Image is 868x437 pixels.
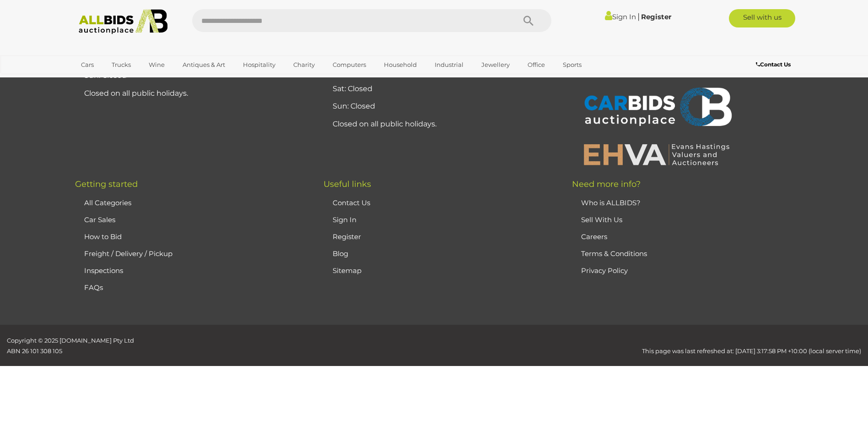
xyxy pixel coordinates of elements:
[641,12,671,21] a: Register
[581,215,622,224] a: Sell With Us
[581,249,647,258] a: Terms & Conditions
[74,9,173,34] img: Allbids.com.au
[729,9,795,27] a: Sell with us
[579,142,734,166] img: EHVA | Evans Hastings Valuers and Auctioneers
[84,215,115,224] a: Car Sales
[429,57,469,72] a: Industrial
[84,249,173,258] a: Freight / Delivery / Pickup
[84,283,103,292] a: FAQs
[75,57,100,72] a: Cars
[522,57,551,72] a: Office
[237,57,281,72] a: Hospitality
[82,85,301,103] li: Closed on all public holidays.
[287,57,321,72] a: Charity
[330,98,549,115] li: Sun: Closed
[333,198,370,207] a: Contact Us
[333,215,356,224] a: Sign In
[581,232,607,241] a: Careers
[579,78,734,138] img: CARBIDS Auctionplace
[84,232,122,241] a: How to Bid
[84,266,123,275] a: Inspections
[581,266,628,275] a: Privacy Policy
[756,61,791,68] b: Contact Us
[756,60,793,70] a: Contact Us
[323,179,371,189] span: Useful links
[217,335,868,357] div: This page was last refreshed at: [DATE] 3:17:58 PM +10:00 (local server time)
[333,266,361,275] a: Sitemap
[475,57,516,72] a: Jewellery
[637,11,640,22] span: |
[581,198,641,207] a: Who is ALLBIDS?
[177,57,231,72] a: Antiques & Art
[330,115,549,133] li: Closed on all public holidays.
[106,57,137,72] a: Trucks
[327,57,372,72] a: Computers
[84,198,131,207] a: All Categories
[333,232,361,241] a: Register
[378,57,423,72] a: Household
[75,179,138,189] span: Getting started
[557,57,588,72] a: Sports
[333,249,348,258] a: Blog
[506,9,551,32] button: Search
[605,12,636,21] a: Sign In
[143,57,171,72] a: Wine
[572,179,641,189] span: Need more info?
[75,72,152,87] a: [GEOGRAPHIC_DATA]
[330,80,549,98] li: Sat: Closed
